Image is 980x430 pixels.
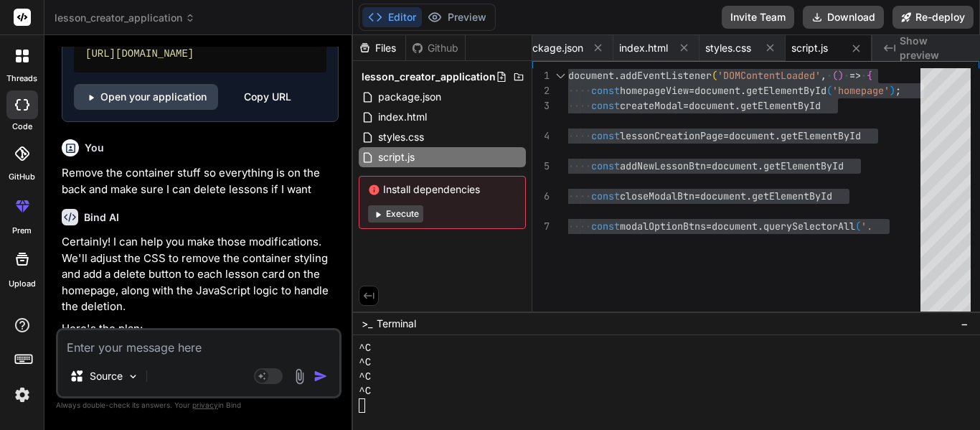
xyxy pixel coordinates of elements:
[712,159,758,172] span: document
[763,220,855,233] span: querySelectorAll
[84,210,119,225] h6: Bind AI
[722,6,794,29] button: Invite Team
[849,69,861,82] span: =>
[746,190,752,202] span: .
[62,165,339,197] p: Remove the container stuff so everything is on the back and make sure I can delete lessons if I want
[291,368,308,385] img: attachment
[706,159,712,172] span: =
[961,317,969,331] span: −
[735,99,740,112] span: .
[520,41,583,55] span: package.json
[620,69,712,82] span: addEventListener
[353,41,405,55] div: Files
[826,84,832,97] span: (
[591,99,620,112] span: const
[74,84,218,110] a: Open your application
[362,7,422,27] button: Editor
[781,129,861,142] span: getElementById
[740,99,821,112] span: getElementById
[532,159,550,174] div: 5
[12,121,32,133] label: code
[362,70,496,84] span: lesson_creator_application
[614,69,620,82] span: .
[127,370,139,383] img: Pick Models
[775,129,781,142] span: .
[422,7,492,27] button: Preview
[6,73,37,85] label: threads
[620,99,683,112] span: createModal
[712,69,717,82] span: (
[568,69,614,82] span: document
[55,11,195,25] span: lesson_creator_application
[62,234,339,315] p: Certainly! I can help you make those modifications. We'll adjust the CSS to remove the container ...
[368,182,517,197] span: Install dependencies
[532,128,550,144] div: 4
[867,69,872,82] span: {
[192,401,218,409] span: privacy
[10,383,34,407] img: settings
[803,6,884,29] button: Download
[700,190,746,202] span: document
[694,190,700,202] span: =
[359,341,371,355] span: ^C
[620,220,706,233] span: modalOptionBtns
[591,190,620,202] span: const
[532,219,550,234] div: 7
[620,129,723,142] span: lessonCreationPage
[9,278,36,290] label: Upload
[855,220,861,233] span: (
[838,69,844,82] span: )
[619,41,668,55] span: index.html
[532,68,550,83] div: 1
[763,159,844,172] span: getElementById
[406,41,465,55] div: Github
[377,88,443,106] span: package.json
[895,84,901,97] span: ;
[591,84,620,97] span: const
[861,220,872,233] span: '.
[900,34,969,62] span: Show preview
[729,129,775,142] span: document
[620,84,689,97] span: homepageView
[723,129,729,142] span: =
[821,69,826,82] span: ,
[832,84,890,97] span: 'homepage'
[362,317,372,331] span: >_
[758,220,763,233] span: .
[892,6,974,29] button: Re-deploy
[12,225,32,237] label: prem
[591,159,620,172] span: const
[244,84,291,110] div: Copy URL
[377,317,416,331] span: Terminal
[712,220,758,233] span: document
[377,108,428,126] span: index.html
[752,190,832,202] span: getElementById
[689,99,735,112] span: document
[791,41,828,55] span: script.js
[368,205,423,223] button: Execute
[689,84,694,97] span: =
[717,69,821,82] span: 'DOMContentLoaded'
[706,220,712,233] span: =
[314,369,328,383] img: icon
[958,312,971,335] button: −
[532,98,550,113] div: 3
[620,159,706,172] span: addNewLessonBtn
[85,141,104,155] h6: You
[9,171,35,183] label: GitHub
[551,68,570,83] div: Click to collapse the range.
[62,321,339,337] p: Here's the plan:
[683,99,689,112] span: =
[359,384,371,398] span: ^C
[705,41,751,55] span: styles.css
[532,83,550,98] div: 2
[377,149,416,166] span: script.js
[890,84,895,97] span: )
[694,84,740,97] span: document
[359,355,371,370] span: ^C
[620,190,694,202] span: closeModalBtn
[90,369,123,383] p: Source
[591,129,620,142] span: const
[746,84,826,97] span: getElementById
[359,370,371,384] span: ^C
